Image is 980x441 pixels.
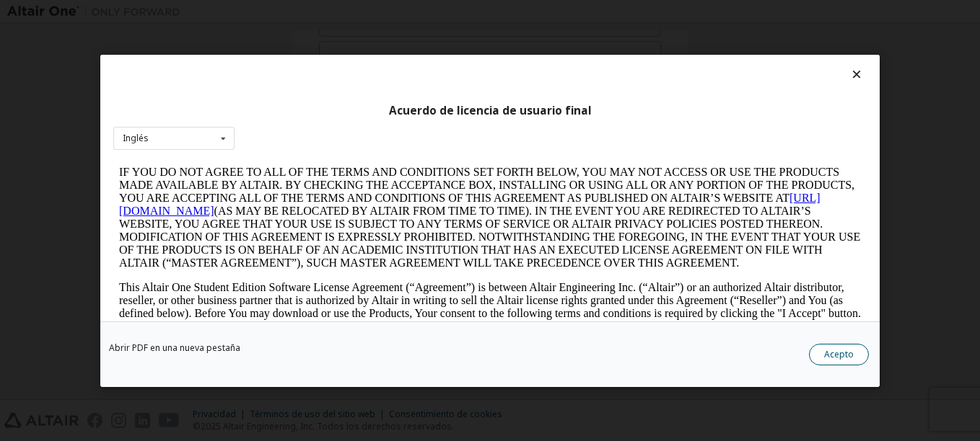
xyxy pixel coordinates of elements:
[6,122,748,174] p: This Altair One Student Edition Software License Agreement (“Agreement”) is between Altair Engine...
[113,103,867,117] div: Acuerdo de licencia de usuario final
[6,186,748,212] p: From time to time, Altair may modify this Agreement. Altair will use reasonable efforts to notify...
[123,134,149,143] div: Inglés
[6,33,707,58] a: [URL][DOMAIN_NAME]
[109,343,240,352] a: Abrir PDF en una nueva pestaña
[809,343,869,365] button: Acepto
[6,7,748,111] p: IF YOU DO NOT AGREE TO ALL OF THE TERMS AND CONDITIONS SET FORTH BELOW, YOU MAY NOT ACCESS OR USE...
